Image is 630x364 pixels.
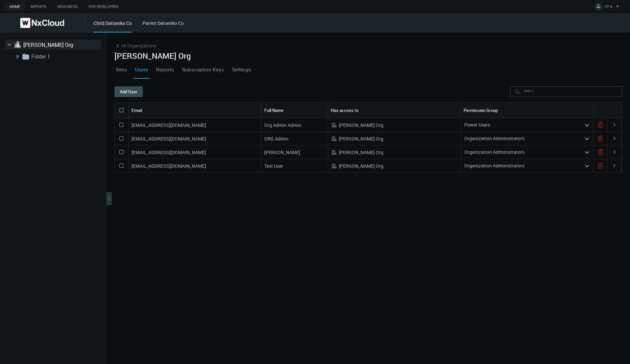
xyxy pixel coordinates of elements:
a: For Developers [83,3,124,11]
nx-search-highlight: [PERSON_NAME] Org [339,122,383,128]
nx-search-highlight: [PERSON_NAME] Org [339,136,383,142]
a: [PERSON_NAME] Org [23,41,90,49]
nx-search-highlight: [PERSON_NAME] Org [339,149,383,155]
nx-search-highlight: [PERSON_NAME] [264,149,300,155]
nx-search-highlight: ORG Admin [264,136,289,142]
nx-search-highlight: Organization Administrators [464,162,525,169]
nx-search-highlight: [EMAIL_ADDRESS][DOMAIN_NAME] [131,122,206,128]
nx-search-highlight: Organization Administrators [464,149,525,155]
a: Resources [52,3,83,11]
nx-search-highlight: Power Users [464,122,490,128]
div: Child Datsenko Co [94,20,132,33]
nx-search-highlight: [EMAIL_ADDRESS][DOMAIN_NAME] [131,163,206,169]
a: Folder 1 [31,52,98,60]
span: CP A. [604,4,613,12]
a: Users [134,60,149,78]
a: Reports [25,3,52,11]
h2: [PERSON_NAME] Org [114,51,622,60]
button: Add User [114,86,143,97]
span: All Organizations [121,42,156,49]
a: Sites [114,60,128,78]
a: Home [4,3,25,11]
a: Reports [155,60,175,78]
nx-search-highlight: Org Admin Admin [264,122,301,128]
img: Nx Cloud logo [20,18,64,28]
nx-search-highlight: [PERSON_NAME] Org [339,163,383,169]
nx-search-highlight: Organization Administrators [464,135,525,141]
nx-search-highlight: Test User [264,163,283,169]
nx-search-highlight: [EMAIL_ADDRESS][DOMAIN_NAME] [131,136,206,142]
nx-search-highlight: [EMAIL_ADDRESS][DOMAIN_NAME] [131,149,206,155]
a: Subscription Keys [181,60,225,78]
a: Settings [231,60,252,78]
a: All Organizations [114,42,156,49]
a: Parent Datsenko Co [142,20,184,26]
